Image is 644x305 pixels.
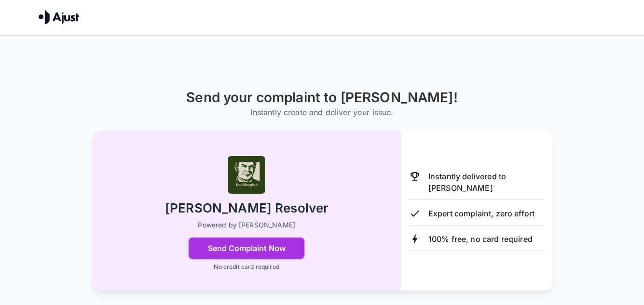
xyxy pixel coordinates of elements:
p: Expert complaint, zero effort [428,208,534,219]
h6: Instantly create and deliver your issue. [186,106,458,119]
img: Dan Murphy's [227,156,266,194]
p: Instantly delivered to [PERSON_NAME] [428,171,545,194]
p: No credit card required [214,263,279,271]
p: Powered by [PERSON_NAME] [198,220,295,230]
button: Send Complaint Now [189,238,304,259]
h2: [PERSON_NAME] Resolver [165,200,328,217]
p: 100% free, no card required [428,233,533,245]
h1: Send your complaint to [PERSON_NAME]! [186,90,458,106]
img: Ajust [39,10,79,24]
